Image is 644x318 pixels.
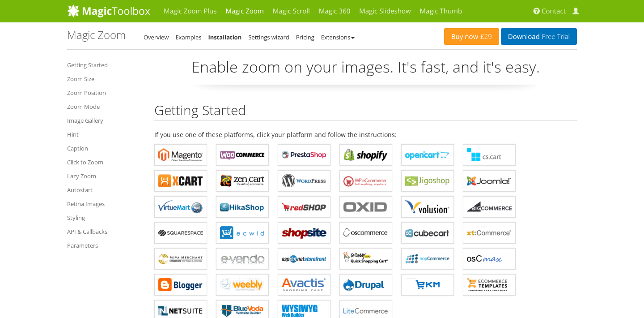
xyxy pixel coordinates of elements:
a: Magic Zoom for Zen Cart [216,170,269,192]
a: Magic Zoom for Magento [154,144,207,166]
a: Magic Zoom for PrestaShop [278,144,330,166]
a: Magic Zoom for Drupal [339,274,392,296]
a: Styling [67,212,141,223]
a: Pricing [296,33,314,41]
p: Enable zoom on your images. It's fast, and it's easy. [154,56,577,85]
a: Retina Images [67,198,141,209]
a: Installation [208,33,241,41]
b: Magic Zoom for ECWID [220,226,265,240]
a: Magic Zoom for OpenCart [401,144,454,166]
h1: Magic Zoom [67,29,126,41]
b: Magic Zoom for Drupal [343,278,388,292]
b: Magic Zoom for Jigoshop [405,174,450,188]
a: Magic Zoom for CubeCart [401,222,454,244]
a: Magic Zoom for GoDaddy Shopping Cart [339,248,392,270]
b: Magic Zoom for OpenCart [405,148,450,162]
a: Magic Zoom for AspDotNetStorefront [278,248,330,270]
a: Hint [67,129,141,140]
a: Parameters [67,240,141,251]
a: API & Callbacks [67,226,141,237]
a: Magic Zoom for WP e-Commerce [339,170,392,192]
b: Magic Zoom for Zen Cart [220,174,265,188]
b: Magic Zoom for Magento [158,148,203,162]
h2: Getting Started [154,103,577,120]
b: Magic Zoom for GoDaddy Shopping Cart [343,252,388,266]
b: Magic Zoom for BlueVoda [220,304,265,318]
b: Magic Zoom for WP e-Commerce [343,174,388,188]
b: Magic Zoom for EKM [405,278,450,292]
span: £29 [478,33,492,40]
img: MagicToolbox.com - Image tools for your website [67,4,150,17]
a: Examples [175,33,201,41]
a: Magic Zoom for EKM [401,274,454,296]
b: Magic Zoom for redSHOP [282,200,326,214]
b: Magic Zoom for Blogger [158,278,203,292]
b: Magic Zoom for nopCommerce [405,252,450,266]
b: Magic Zoom for AspDotNetStorefront [282,252,326,266]
b: Magic Zoom for ShopSite [282,226,326,240]
a: DownloadFree Trial [501,28,577,45]
a: Magic Zoom for OXID [339,196,392,218]
b: Magic Zoom for e-vendo [220,252,265,266]
a: Zoom Position [67,87,141,98]
b: Magic Zoom for NetSuite [158,304,203,318]
a: Magic Zoom for Weebly [216,274,269,296]
span: Free Trial [540,33,570,40]
a: Settings wizard [248,33,289,41]
a: Magic Zoom for osCMax [463,248,516,270]
b: Magic Zoom for CS-Cart [467,148,512,162]
a: Magic Zoom for Joomla [463,170,516,192]
a: Extensions [321,33,355,41]
a: Overview [144,33,169,41]
b: Magic Zoom for WooCommerce [220,148,265,162]
a: Magic Zoom for Squarespace [154,222,207,244]
a: Magic Zoom for Jigoshop [401,170,454,192]
a: Zoom Size [67,73,141,84]
b: Magic Zoom for Squarespace [158,226,203,240]
a: Click to Zoom [67,157,141,168]
a: Magic Zoom for Volusion [401,196,454,218]
b: Magic Zoom for Volusion [405,200,450,214]
a: Magic Zoom for osCommerce [339,222,392,244]
b: Magic Zoom for Weebly [220,278,265,292]
a: Autostart [67,185,141,195]
b: Magic Zoom for osCommerce [343,226,388,240]
b: Magic Zoom for xt:Commerce [467,226,512,240]
a: Zoom Mode [67,101,141,112]
span: Contact [542,7,566,16]
p: If you use one of these platforms, click your platform and follow the instructions: [154,129,577,140]
a: Magic Zoom for Bigcommerce [463,196,516,218]
a: Magic Zoom for Miva Merchant [154,248,207,270]
b: Magic Zoom for OXID [343,200,388,214]
a: Magic Zoom for X-Cart [154,170,207,192]
a: Magic Zoom for ShopSite [278,222,330,244]
a: Magic Zoom for Avactis [278,274,330,296]
a: Magic Zoom for VirtueMart [154,196,207,218]
a: Magic Zoom for xt:Commerce [463,222,516,244]
b: Magic Zoom for CubeCart [405,226,450,240]
a: Magic Zoom for redSHOP [278,196,330,218]
a: Getting Started [67,60,141,70]
b: Magic Zoom for WYSIWYG [282,304,326,318]
a: Magic Zoom for HikaShop [216,196,269,218]
b: Magic Zoom for osCMax [467,252,512,266]
b: Magic Zoom for X-Cart [158,174,203,188]
b: Magic Zoom for Miva Merchant [158,252,203,266]
a: Magic Zoom for ECWID [216,222,269,244]
a: Magic Zoom for CS-Cart [463,144,516,166]
b: Magic Zoom for Shopify [343,148,388,162]
a: Magic Zoom for e-vendo [216,248,269,270]
b: Magic Zoom for WordPress [282,174,326,188]
b: Magic Zoom for PrestaShop [282,148,326,162]
b: Magic Zoom for LiteCommerce [343,304,388,318]
a: Magic Zoom for WordPress [278,170,330,192]
b: Magic Zoom for Joomla [467,174,512,188]
b: Magic Zoom for Bigcommerce [467,200,512,214]
a: Magic Zoom for nopCommerce [401,248,454,270]
a: Magic Zoom for ecommerce Templates [463,274,516,296]
b: Magic Zoom for HikaShop [220,200,265,214]
a: Image Gallery [67,115,141,126]
a: Magic Zoom for Shopify [339,144,392,166]
b: Magic Zoom for ecommerce Templates [467,278,512,292]
a: Lazy Zoom [67,171,141,181]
